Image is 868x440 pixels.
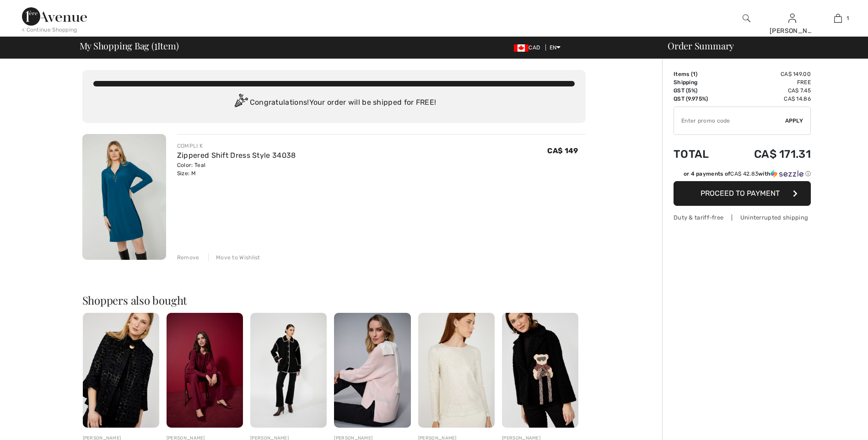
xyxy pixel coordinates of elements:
img: Sezzle [771,170,803,178]
div: or 4 payments of with [684,170,811,178]
td: Free [726,78,811,86]
span: EN [550,44,561,51]
img: Sparkly Hip-Length Pullover Style 254351 [418,313,495,428]
a: Zippered Shift Dress Style 34038 [177,151,296,160]
button: Proceed to Payment [674,181,811,206]
h2: Shoppers also bought [82,295,586,306]
a: Sign In [788,14,796,22]
img: Congratulation2.svg [232,94,250,112]
div: or 4 payments ofCA$ 42.83withSezzle Click to learn more about Sezzle [674,170,811,181]
img: search the website [743,13,750,24]
img: Formal Mid-Rise Flare Trousers Style 253073 [167,313,243,428]
img: My Bag [834,13,842,24]
td: Items ( ) [674,70,726,78]
span: 1 [693,71,695,77]
img: Zippered Shift Dress Style 34038 [82,134,166,260]
div: Congratulations! Your order will be shipped for FREE! [93,94,575,112]
div: [PERSON_NAME] [770,26,814,36]
span: 1 [154,39,157,51]
td: CA$ 7.45 [726,86,811,95]
span: My Shopping Bag ( Item) [80,41,179,50]
td: GST (5%) [674,86,726,95]
div: < Continue Shopping [22,26,77,34]
span: CA$ 42.83 [730,171,758,177]
a: 1 [815,13,860,24]
img: 1ère Avenue [22,7,87,26]
td: CA$ 149.00 [726,70,811,78]
img: My Info [788,13,796,24]
span: CA$ 149 [547,146,578,155]
img: Formal Blazer with Embellishments Style 253378 [83,313,159,428]
img: Collared Casual Long Sleeve Style 253734 [250,313,327,428]
img: Cashmere Crew Neck Top with Stud Detailing Top Style 253980 [334,313,410,428]
td: Shipping [674,78,726,86]
td: CA$ 14.86 [726,95,811,103]
div: Order Summary [657,41,863,50]
div: Remove [177,253,199,262]
img: Canadian Dollar [514,44,528,52]
td: QST (9.975%) [674,95,726,103]
span: 1 [846,14,849,22]
span: CAD [514,44,544,51]
div: Move to Wishlist [208,253,260,262]
div: COMPLI K [177,142,296,150]
td: CA$ 171.31 [726,139,811,170]
span: Proceed to Payment [701,189,780,198]
div: Color: Teal Size: M [177,161,296,177]
td: Total [674,139,726,170]
div: Duty & tariff-free | Uninterrupted shipping [674,213,811,222]
img: Casual Bear Detail Jacket Style 253878 [502,313,578,428]
span: Apply [785,117,803,125]
input: Promo code [674,107,785,134]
